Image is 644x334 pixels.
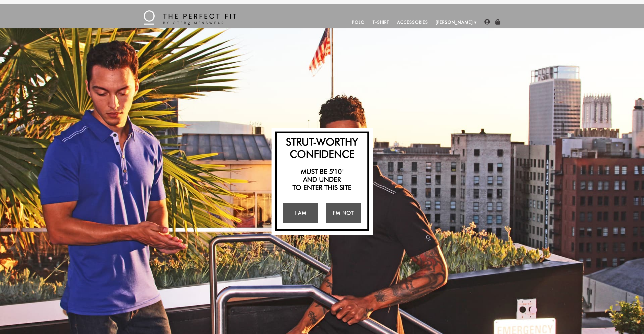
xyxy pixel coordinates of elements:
[283,203,318,223] a: I Am
[144,10,236,25] img: The Perfect Fit - by Otero Menswear - Logo
[495,19,501,25] img: shopping-bag-icon.png
[348,16,369,28] a: Polo
[432,16,477,28] a: [PERSON_NAME]
[393,16,432,28] a: Accessories
[484,19,490,25] img: user-account-icon.png
[279,136,365,160] h2: Strut-Worthy Confidence
[326,203,361,223] a: I'm Not
[369,16,393,28] a: T-Shirt
[279,168,365,191] h2: Must be 5'10" and under to enter this site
